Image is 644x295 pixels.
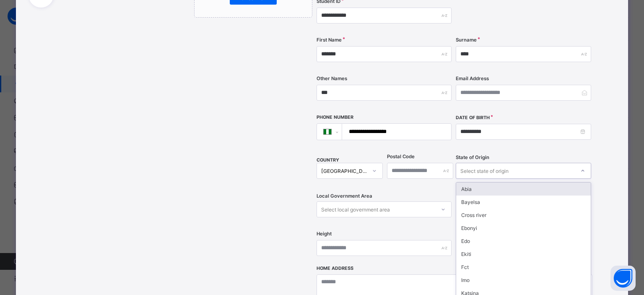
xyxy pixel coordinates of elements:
span: State of Origin [456,154,489,160]
label: Home Address [317,266,353,271]
label: Height [317,231,332,237]
div: [GEOGRAPHIC_DATA] [321,168,367,174]
label: Date of Birth [456,115,490,120]
div: Fct [456,261,590,274]
label: Email Address [456,76,489,81]
div: Abia [456,183,590,196]
label: Other Names [317,76,347,81]
label: Surname [456,37,477,43]
span: Local Government Area [317,193,372,199]
span: COUNTRY [317,157,339,163]
button: Open asap [610,266,636,291]
div: Cross river [456,209,590,222]
label: Postal Code [387,154,415,159]
label: Phone Number [317,115,353,120]
div: Imo [456,274,590,287]
div: Edo [456,235,590,248]
div: Select local government area [321,201,390,217]
label: First Name [317,37,342,43]
div: Ebonyi [456,222,590,235]
div: Ekiti [456,248,590,261]
div: Bayelsa [456,196,590,209]
div: Select state of origin [460,163,509,179]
